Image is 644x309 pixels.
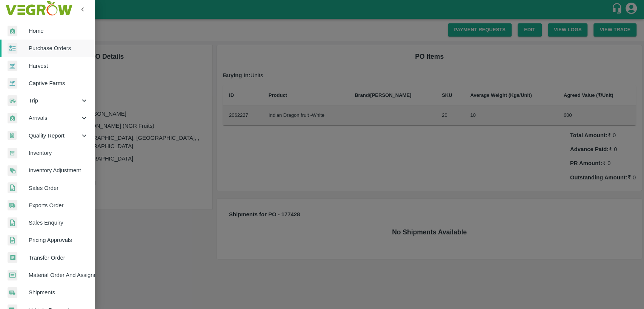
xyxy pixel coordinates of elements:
[8,200,17,211] img: shipments
[29,219,88,227] span: Sales Enquiry
[29,96,80,105] span: Trip
[8,165,17,176] img: inventory
[29,254,88,262] span: Transfer Order
[8,148,17,159] img: whInventory
[8,43,17,54] img: reciept
[8,131,17,140] img: qualityReport
[29,236,88,244] span: Pricing Approvals
[29,149,88,157] span: Inventory
[8,95,17,106] img: delivery
[29,62,88,70] span: Harvest
[8,60,17,72] img: harvest
[8,217,17,228] img: sales
[29,79,88,87] span: Captive Farms
[29,114,80,122] span: Arrivals
[8,235,17,246] img: sales
[8,78,17,89] img: harvest
[29,166,88,174] span: Inventory Adjustment
[29,288,88,297] span: Shipments
[29,201,88,210] span: Exports Order
[8,182,17,193] img: sales
[29,44,88,52] span: Purchase Orders
[8,270,17,281] img: centralMaterial
[29,132,80,140] span: Quality Report
[8,26,17,37] img: whArrival
[29,27,88,35] span: Home
[8,287,17,298] img: shipments
[8,113,17,124] img: whArrival
[29,184,88,192] span: Sales Order
[8,252,17,263] img: whTransfer
[29,271,88,279] span: Material Order And Assignment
